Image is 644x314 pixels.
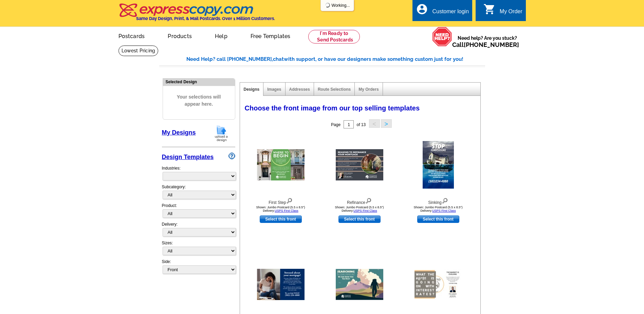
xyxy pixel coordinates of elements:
span: Choose the front image from our top selling templates [245,104,420,112]
button: > [381,119,392,128]
a: use this design [338,215,381,223]
div: Industries: [162,162,235,184]
img: Stressed Mortgage [257,269,305,300]
div: Product: [162,203,235,221]
div: Refinance [322,196,397,206]
div: Need Help? call [PHONE_NUMBER], with support, or have our designers make something custom just fo... [186,55,485,63]
a: [PHONE_NUMBER] [464,41,519,48]
div: Shown: Jumbo Postcard (5.5 x 8.5") Delivery: [322,206,397,212]
div: Customer login [432,8,469,18]
span: Need help? Are you stuck? [452,35,522,48]
a: use this design [417,215,459,223]
img: view design details [286,196,293,204]
i: account_circle [416,3,428,15]
div: Subcategory: [162,184,235,203]
img: loading... [325,2,330,8]
span: Call [452,41,519,48]
span: of 13 [356,122,366,127]
img: What The? [415,269,462,300]
div: Side: [162,259,235,275]
div: Sinking [401,196,476,206]
a: shopping_cart My Order [483,7,522,16]
a: Same Day Design, Print, & Mail Postcards. Over 1 Million Customers. [118,8,275,21]
a: Design Templates [162,154,214,160]
a: My Orders [358,87,379,92]
a: USPS First Class [353,209,377,212]
img: view design details [365,196,372,204]
div: Shown: Jumbo Postcard (5.5 x 8.5") Delivery: [243,206,318,212]
a: My Designs [162,129,196,136]
a: Addresses [289,87,310,92]
a: Free Templates [240,28,301,43]
a: USPS First Class [275,209,298,212]
a: Designs [244,87,260,92]
button: < [369,119,380,128]
div: Delivery: [162,221,235,240]
div: Selected Design [163,78,235,85]
a: USPS First Class [432,209,456,212]
img: design-wizard-help-icon.png [228,153,235,159]
a: use this design [260,215,302,223]
div: Shown: Jumbo Postcard (5.5 x 8.5") Delivery: [401,206,476,212]
span: Your selections will appear here. [168,87,230,115]
span: Page [331,122,341,127]
img: view design details [442,196,448,204]
img: Searching [336,269,383,300]
a: Postcards [108,28,156,43]
div: Sizes: [162,240,235,259]
img: Refinance [336,149,383,180]
a: Products [157,28,203,43]
img: upload-design [213,125,230,142]
a: Route Selections [318,87,351,92]
img: First Step [257,149,305,180]
i: shopping_cart [483,3,496,15]
span: chat [273,56,284,62]
img: Sinking [423,141,454,189]
div: My Order [500,8,522,18]
img: help [432,27,452,47]
h4: Same Day Design, Print, & Mail Postcards. Over 1 Million Customers. [136,16,275,21]
a: Help [204,28,238,43]
div: First Step [243,196,318,206]
a: account_circle Customer login [416,7,469,16]
a: Images [267,87,281,92]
